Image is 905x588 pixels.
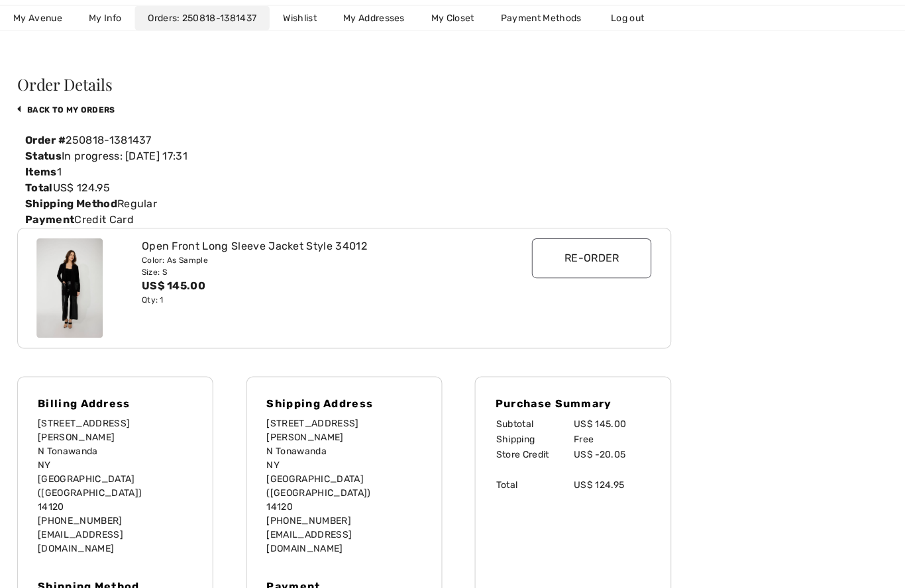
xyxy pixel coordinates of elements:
[25,148,62,164] label: Status
[266,416,421,555] p: [STREET_ADDRESS][PERSON_NAME] N Tonawanda NY [GEOGRAPHIC_DATA] ([GEOGRAPHIC_DATA]) 14120 [PHONE_N...
[494,477,572,492] td: Total
[38,397,192,409] h4: Billing Address
[329,6,417,30] a: My Addresses
[36,238,103,338] img: compli-k-sweaters-cardigans-as-sample_34012_1_ae08_search.jpg
[17,132,670,148] div: 250818-1381437
[141,266,492,278] div: Size: S
[572,431,649,446] td: Free
[141,294,492,306] div: Qty: 1
[25,196,117,212] label: Shipping Method
[141,254,492,266] div: Color: As Sample
[25,132,66,148] label: Order #
[494,446,572,462] td: Store Credit
[177,13,256,24] a: 250818-1381437
[486,6,594,30] a: Payment Methods
[572,477,649,492] td: US$ 124.95
[494,397,649,409] h4: Purchase Summary
[17,148,670,164] div: In progress: [DATE] 17:31
[269,6,329,30] a: Wishlist
[531,238,650,278] input: Re-order
[17,212,670,228] div: Credit Card
[141,238,492,254] div: Open Front Long Sleeve Jacket Style 34012
[572,416,649,431] td: US$ 145.00
[25,180,53,196] label: Total
[17,180,670,196] div: US$ 124.95
[596,6,669,30] a: Log out
[494,416,572,431] td: Subtotal
[25,164,57,180] label: Items
[572,446,649,462] td: US$ -20.05
[494,431,572,446] td: Shipping
[17,164,670,180] div: 1
[134,6,270,30] a: Orders
[17,196,670,212] div: Regular
[417,6,486,30] a: My Closet
[17,76,670,92] h3: Order Details
[13,11,62,25] span: My Avenue
[38,416,192,555] p: [STREET_ADDRESS][PERSON_NAME] N Tonawanda NY [GEOGRAPHIC_DATA] ([GEOGRAPHIC_DATA]) 14120 [PHONE_N...
[266,397,421,409] h4: Shipping Address
[17,105,115,115] a: back to My Orders
[141,278,492,294] div: US$ 145.00
[76,6,134,30] a: My Info
[25,212,74,228] label: Payment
